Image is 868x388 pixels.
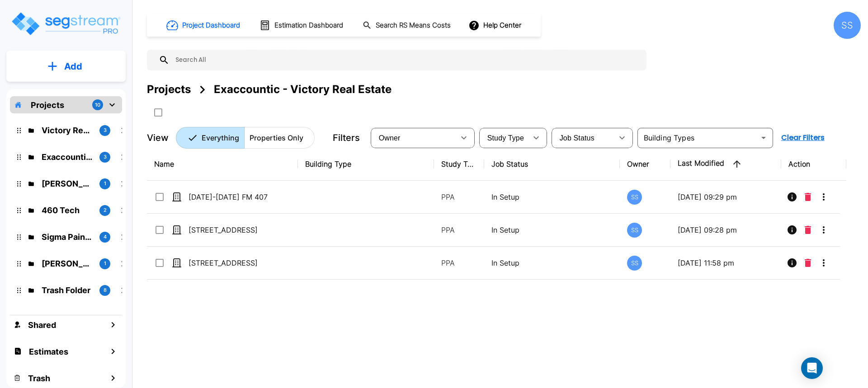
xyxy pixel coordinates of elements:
[189,224,279,235] p: [STREET_ADDRESS]
[104,286,107,294] p: 8
[801,357,823,379] div: Open Intercom Messenger
[678,224,774,235] p: [DATE] 09:28 pm
[491,192,613,202] p: In Setup
[42,257,92,270] p: McLane Rental Properties
[783,221,801,239] button: Info
[163,15,245,35] button: Project Dashboard
[202,132,239,143] p: Everything
[147,148,298,181] th: Name
[441,257,477,268] p: PPA
[31,99,64,111] p: Projects
[783,254,801,272] button: Info
[434,148,484,181] th: Study Type
[176,127,245,149] button: Everything
[379,134,401,142] span: Owner
[42,124,92,136] p: Victory Real Estate
[29,346,68,358] h1: Estimates
[256,16,348,35] button: Estimation Dashboard
[104,180,106,187] p: 1
[560,134,594,142] span: Job Status
[441,192,477,202] p: PPA
[815,188,833,206] button: More-Options
[376,20,451,31] h1: Search RS Means Costs
[250,132,303,143] p: Properties Only
[834,12,861,39] div: SS
[104,126,107,134] p: 3
[147,131,169,145] p: View
[778,129,828,147] button: Clear Filters
[815,254,833,272] button: More-Options
[441,224,477,235] p: PPA
[189,192,279,202] p: [DATE]-[DATE] FM 407
[147,81,191,98] div: Projects
[467,17,525,34] button: Help Center
[104,153,107,161] p: 3
[757,131,770,144] button: Open
[333,131,360,145] p: Filters
[42,178,92,190] p: Atkinson Candy
[487,134,524,142] span: Study Type
[627,223,642,238] div: SS
[627,256,642,271] div: SS
[42,231,92,243] p: Sigma Pain Clinic
[801,254,815,272] button: Delete
[274,20,343,31] h1: Estimation Dashboard
[42,284,92,296] p: Trash Folder
[104,260,106,267] p: 1
[42,151,92,163] p: Exaccountic - Victory Real Estate
[620,148,670,181] th: Owner
[670,148,781,181] th: Last Modified
[678,192,774,202] p: [DATE] 09:29 pm
[214,81,392,98] div: Exaccountic - Victory Real Estate
[170,50,642,70] input: Search All
[42,204,92,216] p: 460 Tech
[6,53,126,79] button: Add
[678,257,774,268] p: [DATE] 11:58 pm
[640,131,755,144] input: Building Types
[298,148,434,181] th: Building Type
[491,224,613,235] p: In Setup
[627,190,642,205] div: SS
[484,148,620,181] th: Job Status
[28,372,50,384] h1: Trash
[149,103,167,122] button: SelectAll
[104,206,107,214] p: 2
[553,125,613,150] div: Select
[359,17,456,34] button: Search RS Means Costs
[481,125,527,150] div: Select
[64,60,82,73] p: Add
[373,125,455,150] div: Select
[189,257,279,268] p: [STREET_ADDRESS]
[491,257,613,268] p: In Setup
[95,101,100,109] p: 10
[176,127,315,149] div: Platform
[244,127,315,149] button: Properties Only
[801,188,815,206] button: Delete
[783,188,801,206] button: Info
[104,233,107,241] p: 4
[10,11,121,37] img: Logo
[801,221,815,239] button: Delete
[182,20,240,31] h1: Project Dashboard
[28,319,56,331] h1: Shared
[781,148,847,181] th: Action
[815,221,833,239] button: More-Options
